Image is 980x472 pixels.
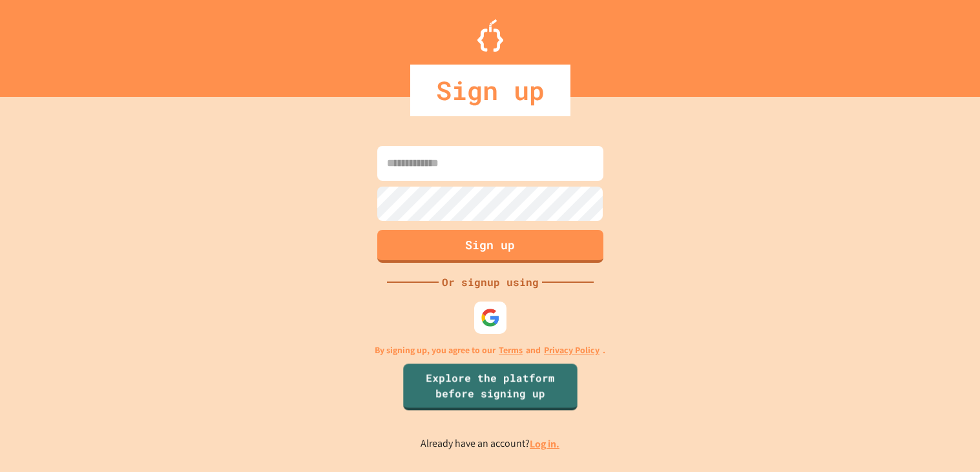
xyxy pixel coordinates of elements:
[403,364,577,411] a: Explore the platform before signing up
[530,437,559,451] a: Log in.
[499,344,523,357] a: Terms
[421,436,559,452] p: Already have an account?
[439,274,542,290] div: Or signup using
[477,19,503,52] img: Logo.svg
[377,230,603,263] button: Sign up
[375,344,605,357] p: By signing up, you agree to our and .
[481,308,500,327] img: google-icon.svg
[544,344,599,357] a: Privacy Policy
[410,65,570,116] div: Sign up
